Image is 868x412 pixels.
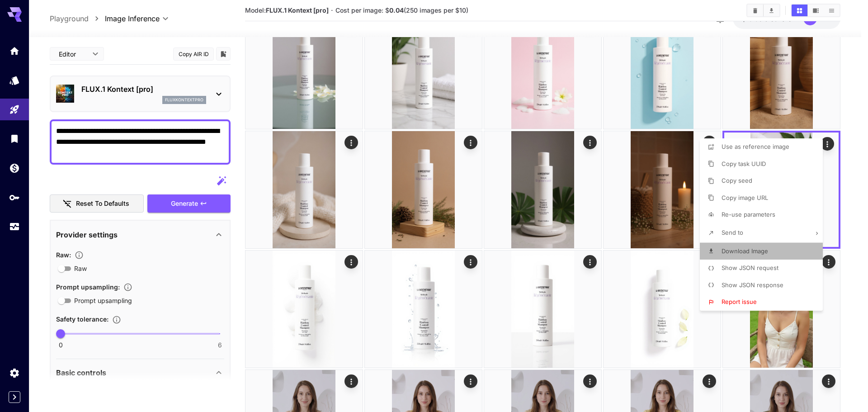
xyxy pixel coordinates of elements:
span: Copy image URL [722,194,768,201]
span: Copy task UUID [722,160,766,167]
span: Report issue [722,298,757,305]
span: Show JSON response [722,281,783,289]
span: Use as reference image [722,143,789,150]
span: Send to [722,229,743,236]
span: Copy seed [722,177,752,184]
span: Re-use parameters [722,211,775,218]
span: Show JSON request [722,264,778,271]
span: Download Image [722,247,768,255]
